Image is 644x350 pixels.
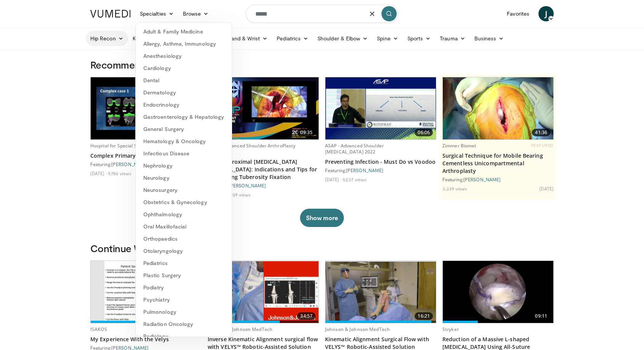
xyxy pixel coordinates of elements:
li: [DATE] [325,176,341,182]
a: Gastroenterology & Hepatology [136,111,232,123]
a: [PERSON_NAME] [346,168,383,173]
a: Infectious Disease [136,147,232,160]
a: Neurology [136,172,232,184]
li: [DATE] [90,170,107,176]
a: Trauma [435,31,470,46]
a: Browse [178,6,213,21]
a: Nephrology [136,160,232,172]
a: 09:35 [208,77,319,139]
a: Radiology [136,330,232,342]
a: Stryker [442,326,459,332]
a: Pediatrics [272,31,313,46]
a: Favorites [502,6,534,21]
a: J [538,6,554,21]
a: Hip Recon [86,31,128,46]
span: 16:21 [415,312,433,320]
a: Hospital for Special Surgery [90,142,151,149]
a: Johnson & Johnson MedTech [208,326,272,332]
a: Orthopaedics [136,233,232,245]
a: Radiation Oncology [136,318,232,330]
h3: Continue Watching [90,242,554,254]
a: 07:25 [91,261,201,323]
span: 09:11 [532,312,550,320]
a: Ophthalmology [136,208,232,221]
a: Otolaryngology [136,245,232,257]
li: 9,237 views [343,176,367,182]
div: Specialties [135,22,232,337]
a: Oral Maxillofacial [136,221,232,233]
a: ASAP - Advanced Shoulder [MEDICAL_DATA] 2022 [325,142,384,155]
a: Zimmer Biomet [442,142,477,149]
li: 15,939 views [225,192,251,198]
a: Surgical Technique for Mobile Bearing Cementless Unicompartmental Arthroplasty [442,152,554,175]
img: e4f1a5b7-268b-4559-afc9-fa94e76e0451.620x360_q85_upscale.jpg [91,77,201,139]
a: Dental [136,74,232,86]
a: Allergy, Asthma, Immunology [136,38,232,50]
div: Featuring: [325,167,436,173]
a: Anesthesiology [136,50,232,62]
a: 34:57 [208,261,319,323]
a: Complex Primary [MEDICAL_DATA] [90,152,202,160]
a: Sports [403,31,436,46]
div: Featuring: [442,176,554,182]
a: Pediatrics [136,257,232,269]
a: [PERSON_NAME] [463,177,501,182]
a: Hematology & Oncology [136,135,232,147]
img: 19e77faa-9d10-4771-bb94-2f5751274d81.620x360_q85_upscale.jpg [104,261,187,323]
span: 09:35 [297,129,316,136]
a: 06:06 [325,77,436,139]
a: [PERSON_NAME] [111,161,149,167]
li: 9,786 views [108,170,131,176]
a: Adult & Family Medicine [136,26,232,38]
img: ee2b8374-285b-46d5-a6ce-ca0bdefd4699.png.620x360_q85_upscale.png [208,261,319,323]
img: VuMedi Logo [90,10,131,18]
img: 22b3d5e8-ada8-4647-84b0-4312b2f66353.620x360_q85_upscale.jpg [325,262,436,323]
a: Obstetrics & Gynecology [136,196,232,208]
a: Podiatry [136,281,232,294]
a: Spine [372,31,402,46]
a: Knee Recon [128,31,175,46]
img: 16e0862d-dfc8-4e5d-942e-77f3ecacd95c.620x360_q85_upscale.jpg [443,261,553,323]
button: Show more [300,209,344,227]
a: 16:21 [325,261,436,323]
a: Psychiatry [136,294,232,306]
h3: Recommended for You [90,59,554,71]
a: Dermatology [136,86,232,99]
li: 3,339 views [442,185,467,192]
span: FEATURED [531,143,554,148]
a: Preventing Infection - Must Do vs Voodoo [325,158,436,166]
a: Endocrinology [136,99,232,111]
a: General Surgery [136,123,232,135]
li: [DATE] [539,185,554,192]
a: [PERSON_NAME] [229,183,266,188]
img: 53f6b3b0-db1e-40d0-a70b-6c1023c58e52.620x360_q85_upscale.jpg [208,77,319,139]
a: Business [470,31,509,46]
span: 41:36 [532,129,550,136]
a: 09:11 [443,261,553,323]
div: Featuring: [90,161,202,167]
a: Cardiology [136,62,232,74]
a: Plastic Surgery [136,269,232,281]
a: 18:45 [91,77,201,139]
a: ISAKOS [90,326,107,332]
span: 34:57 [297,312,316,320]
a: 41:36 [443,77,553,139]
a: My Experience With the Velys [90,336,202,343]
img: aae374fe-e30c-4d93-85d1-1c39c8cb175f.620x360_q85_upscale.jpg [325,77,436,139]
div: Featuring: [208,182,319,189]
a: Shoulder & Elbow [313,31,372,46]
a: Specialties [135,6,178,21]
input: Search topics, interventions [246,5,398,23]
a: Neurosurgery [136,184,232,196]
a: Johnson & Johnson MedTech [325,326,390,332]
a: RSA for Proximal [MEDICAL_DATA] [MEDICAL_DATA]: Indications and Tips for Maximizing Tuberosity Fi... [208,158,319,181]
span: 06:06 [415,129,433,136]
a: Pulmonology [136,306,232,318]
a: Hand & Wrist [223,31,272,46]
img: 827ba7c0-d001-4ae6-9e1c-6d4d4016a445.620x360_q85_upscale.jpg [443,77,553,139]
a: ASAP - Advanced Shoulder ArthroPlasty 2019 [208,142,295,155]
